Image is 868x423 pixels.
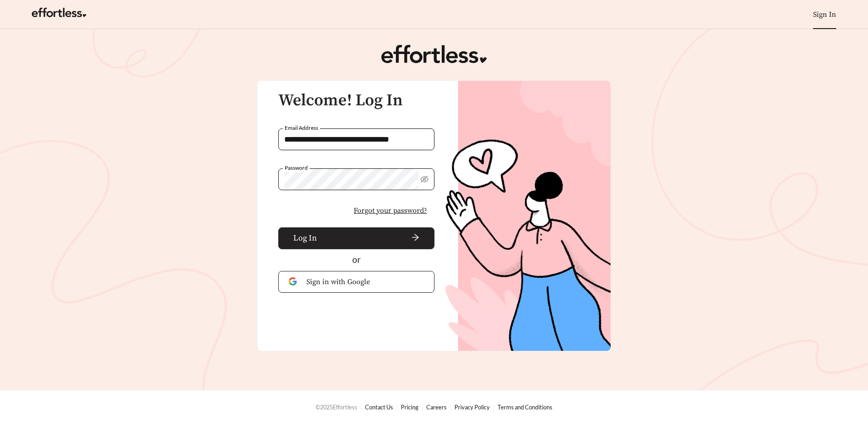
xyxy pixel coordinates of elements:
span: Log In [293,232,317,244]
a: Privacy Policy [454,403,490,411]
button: Log Inarrow-right [278,227,434,249]
h3: Welcome! Log In [278,92,434,110]
a: Contact Us [365,403,393,411]
span: Sign in with Google [306,276,424,287]
a: Sign In [813,10,836,19]
button: Forgot your password? [346,201,434,220]
a: Terms and Conditions [498,403,552,411]
span: Forgot your password? [354,205,427,216]
span: eye-invisible [420,175,429,183]
img: Google Authentication [289,277,299,286]
a: Careers [426,403,447,411]
a: Pricing [401,403,419,411]
span: arrow-right [321,233,419,243]
div: or [278,253,434,266]
span: © 2025 Effortless [316,403,357,411]
button: Sign in with Google [278,271,434,293]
